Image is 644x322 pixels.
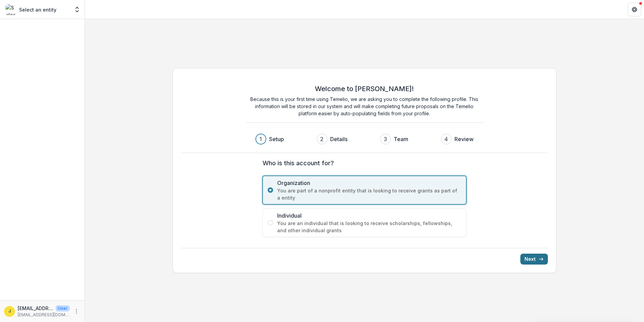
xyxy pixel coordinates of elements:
div: 3 [384,135,387,143]
div: 4 [444,135,448,143]
h3: Review [454,135,473,143]
p: Select an entity [19,6,56,13]
span: Organization [277,179,461,187]
div: jdominguez@litlv.org [8,309,11,313]
label: Who is this account for? [263,158,462,168]
button: Open entity switcher [72,3,82,16]
h3: Team [394,135,408,143]
span: Individual [277,211,461,220]
button: Next [520,254,548,265]
p: User [56,305,70,311]
div: 2 [320,135,323,143]
h3: Details [330,135,347,143]
div: Progress [255,134,473,145]
h2: Welcome to [PERSON_NAME]! [315,85,414,93]
span: You are part of a nonprofit entity that is looking to receive grants as part of a entity [277,187,461,201]
button: Get Help [628,3,641,16]
p: [EMAIL_ADDRESS][DOMAIN_NAME] [18,312,70,318]
img: Select an entity [5,4,16,15]
p: [EMAIL_ADDRESS][DOMAIN_NAME] [18,305,53,312]
button: More [72,307,80,316]
p: Because this is your first time using Temelio, we are asking you to complete the following profil... [246,96,483,117]
span: You are an individual that is looking to receive scholarships, fellowships, and other individual ... [277,220,461,234]
h3: Setup [269,135,284,143]
div: 1 [260,135,262,143]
